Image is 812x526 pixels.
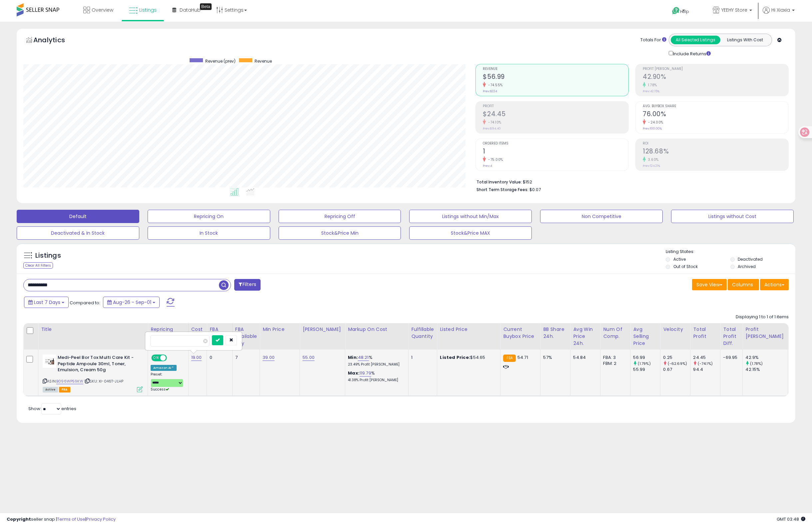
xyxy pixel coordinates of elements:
[191,326,204,333] div: Cost
[698,361,713,366] small: (-74.1%)
[638,361,651,366] small: (1.79%)
[671,210,794,223] button: Listings without Cost
[666,249,795,255] p: Listing States:
[646,120,663,125] small: -24.00%
[763,7,795,22] a: Hi Xiaxia
[56,379,83,384] a: B096WP59KW
[17,210,139,223] button: Default
[643,127,662,131] small: Prev: 100.00%
[148,210,270,223] button: Repricing On
[113,299,151,306] span: Aug-26 - Sep-01
[348,370,403,383] div: %
[348,326,406,333] div: Markup on Cost
[668,361,687,366] small: (-62.69%)
[103,297,160,308] button: Aug-26 - Sep-01
[43,355,143,392] div: ASIN:
[503,355,515,362] small: FBA
[750,361,763,366] small: (1.78%)
[205,58,236,64] span: Revenue (prev)
[151,365,177,371] div: Amazon AI *
[483,67,628,71] span: Revenue
[736,314,789,320] div: Displaying 1 to 1 of 1 items
[483,164,492,168] small: Prev: 4
[486,83,503,88] small: -74.55%
[543,326,567,340] div: BB Share 24h.
[411,326,434,340] div: Fulfillable Quantity
[664,50,719,57] div: Include Returns
[643,73,788,82] h2: 42.90%
[43,387,58,393] span: All listings currently available for purchase on Amazon
[760,279,789,290] button: Actions
[84,379,123,384] span: | SKU: XI-046T-JLHP
[603,361,625,367] div: FBM: 2
[573,355,595,361] div: 54.84
[723,326,740,347] div: Total Profit Diff.
[643,147,788,156] h2: 128.68%
[210,355,227,361] div: 0
[279,226,401,240] button: Stock&Price Min
[483,142,628,145] span: Ordered Items
[151,326,186,333] div: Repricing
[358,354,369,361] a: 48.21
[738,264,756,269] label: Archived
[771,7,790,13] span: Hi Xiaxia
[303,326,342,333] div: [PERSON_NAME]
[348,362,403,367] p: 23.49% Profit [PERSON_NAME]
[483,147,628,156] h2: 1
[152,355,160,361] span: ON
[486,157,503,162] small: -75.00%
[41,326,145,333] div: Title
[151,387,169,392] span: Success
[476,177,784,185] li: $152
[59,387,70,393] span: FBA
[673,256,686,262] label: Active
[409,210,532,223] button: Listings without Min/Max
[348,378,403,383] p: 41.38% Profit [PERSON_NAME]
[745,367,788,373] div: 42.15%
[663,367,690,373] div: 0.67
[723,355,737,361] div: -69.95
[540,210,663,223] button: Non Competitive
[35,251,61,260] h5: Listings
[279,210,401,223] button: Repricing Off
[517,354,528,361] span: 54.71
[348,354,358,361] b: Min:
[633,367,660,373] div: 55.99
[92,7,113,13] span: Overview
[476,187,528,192] b: Short Term Storage Fees:
[409,226,532,240] button: Stock&Price MAX
[148,226,270,240] button: In Stock
[693,367,720,373] div: 94.4
[667,2,702,22] a: Help
[680,9,689,14] span: Help
[643,89,659,93] small: Prev: 42.15%
[486,120,501,125] small: -74.10%
[603,355,625,361] div: FBA: 3
[255,58,272,64] span: Revenue
[33,35,78,46] h5: Analytics
[672,7,680,15] i: Get Help
[671,36,720,44] button: All Selected Listings
[633,326,657,347] div: Avg Selling Price
[483,127,501,131] small: Prev: $94.40
[348,370,360,376] b: Max:
[200,3,212,10] div: Tooltip anchor
[191,354,202,361] a: 19.00
[139,7,157,13] span: Listings
[440,326,497,333] div: Listed Price
[483,110,628,119] h2: $24.45
[360,370,371,377] a: 119.79
[23,262,53,269] div: Clear All Filters
[503,326,537,340] div: Current Buybox Price
[58,355,139,375] b: Medi-Peel Bor Tox Multi Care Kit - Peptide Ampoule 30ml, Toner, Emulsion, Cream 50g
[483,73,628,82] h2: $56.99
[234,279,260,291] button: Filters
[483,89,497,93] small: Prev: $224
[643,164,660,168] small: Prev: 124.21%
[43,355,56,368] img: 31hUZXmwAPL._SL40_.jpg
[745,326,785,340] div: Profit [PERSON_NAME]
[643,105,788,108] span: Avg. Buybox Share
[166,355,177,361] span: OFF
[17,226,139,240] button: Deactivated & In Stock
[633,355,660,361] div: 56.99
